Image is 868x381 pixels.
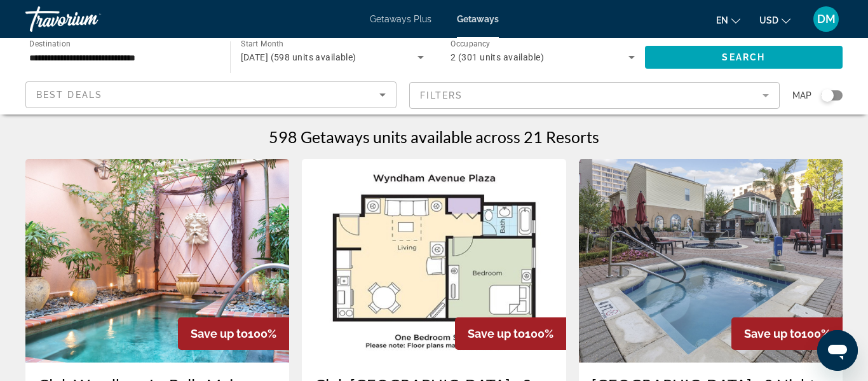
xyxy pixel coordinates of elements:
button: Change currency [759,11,790,29]
img: 1450O01X.jpg [579,159,843,363]
a: Getaways [457,14,499,24]
img: A706O01X.jpg [25,159,289,363]
span: DM [817,13,836,25]
a: Getaways Plus [370,14,431,24]
span: en [716,15,728,25]
img: 1450F01X.jpg [302,159,566,363]
span: Search [722,52,765,62]
span: Best Deals [36,90,102,100]
span: Map [792,87,811,104]
div: 100% [455,317,566,350]
mat-select: Sort by [36,87,386,102]
h1: 598 Getaways units available across 21 Resorts [269,127,599,146]
div: 100% [731,317,843,350]
button: Search [645,46,843,69]
span: 2 (301 units available) [451,52,544,62]
span: Save up to [744,327,801,340]
span: USD [759,15,778,25]
span: [DATE] (598 units available) [241,52,356,62]
button: Filter [409,81,780,109]
span: Destination [29,39,71,48]
a: Travorium [25,3,153,36]
iframe: Button to launch messaging window, conversation in progress [817,330,858,371]
span: Occupancy [451,39,491,48]
div: 100% [178,317,289,350]
button: User Menu [810,6,843,32]
span: Save up to [468,327,525,340]
button: Change language [716,11,740,29]
span: Save up to [191,327,248,340]
span: Start Month [241,39,283,48]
